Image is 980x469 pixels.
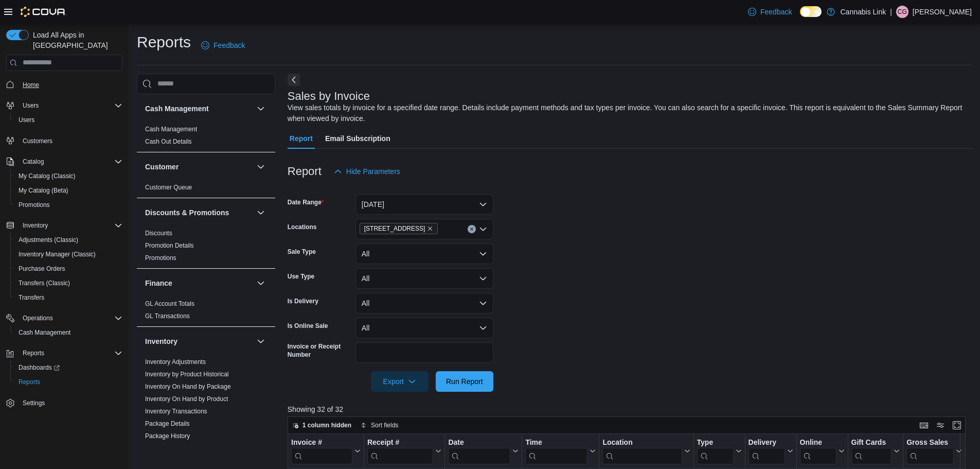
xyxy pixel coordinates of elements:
[10,360,127,375] a: Dashboards
[10,375,127,389] button: Reports
[697,438,733,447] div: Type
[14,291,122,304] span: Transfers
[145,432,190,440] span: Package History
[851,438,900,464] button: Gift Cards
[6,73,122,438] nav: Complex example
[19,312,122,324] span: Operations
[799,438,836,447] div: Online
[255,102,267,115] button: Cash Management
[10,247,127,262] button: Inventory Manager (Classic)
[23,314,53,322] span: Operations
[145,183,192,192] span: Customer Queue
[19,378,40,386] span: Reports
[760,7,792,17] span: Feedback
[851,438,892,464] div: Gift Card Sales
[19,219,52,232] button: Inventory
[2,218,127,233] button: Inventory
[2,395,127,410] button: Settings
[291,438,352,464] div: Invoice #
[288,102,968,124] div: View sales totals by invoice for a specified date range. Details include payment methods and tax ...
[748,438,793,464] button: Delivery
[367,438,433,447] div: Receipt #
[14,184,122,197] span: My Catalog (Beta)
[367,438,441,464] button: Receipt #
[145,445,199,452] a: Product Expirations
[851,438,892,447] div: Gift Cards
[302,421,351,429] span: 1 column hidden
[898,6,907,18] span: CG
[145,278,253,288] button: Finance
[19,155,48,168] button: Catalog
[427,225,433,232] button: Remove 390 Springbank Drive from selection in this group
[14,114,39,126] a: Users
[19,363,60,372] span: Dashboards
[288,419,355,431] button: 1 column hidden
[367,438,433,464] div: Receipt # URL
[10,169,127,183] button: My Catalog (Classic)
[744,2,796,22] a: Feedback
[145,103,209,114] h3: Cash Management
[468,225,476,233] button: Clear input
[23,349,44,357] span: Reports
[602,438,690,464] button: Location
[23,81,39,89] span: Home
[145,395,228,403] span: Inventory On Hand by Product
[951,419,963,431] button: Enter fullscreen
[525,438,587,447] div: Time
[14,263,122,275] span: Purchase Orders
[10,325,127,340] button: Cash Management
[448,438,510,447] div: Date
[19,265,65,273] span: Purchase Orders
[14,291,48,304] a: Transfers
[14,248,100,260] a: Inventory Manager (Classic)
[799,438,836,464] div: Online
[145,241,194,250] span: Promotion Details
[19,328,70,337] span: Cash Management
[145,358,206,366] span: Inventory Adjustments
[19,293,44,302] span: Transfers
[23,399,45,407] span: Settings
[10,290,127,305] button: Transfers
[288,297,318,305] label: Is Delivery
[23,137,52,145] span: Customers
[288,322,328,330] label: Is Online Sale
[10,233,127,247] button: Adjustments (Classic)
[357,419,402,431] button: Sort fields
[19,186,68,195] span: My Catalog (Beta)
[14,248,122,260] span: Inventory Manager (Classic)
[355,293,493,314] button: All
[14,326,122,339] span: Cash Management
[14,170,122,182] span: My Catalog (Classic)
[2,98,127,113] button: Users
[23,221,48,230] span: Inventory
[14,376,122,388] span: Reports
[14,376,44,388] a: Reports
[19,396,122,409] span: Settings
[525,438,596,464] button: Time
[896,6,908,18] div: Casee Griffith
[288,165,322,178] h3: Report
[288,342,351,359] label: Invoice or Receipt Number
[288,223,317,231] label: Locations
[364,223,425,234] span: [STREET_ADDRESS]
[748,438,785,464] div: Delivery
[799,438,844,464] button: Online
[14,184,73,197] a: My Catalog (Beta)
[330,161,404,182] button: Hide Parameters
[19,201,50,209] span: Promotions
[906,438,962,464] button: Gross Sales
[288,90,370,102] h3: Sales by Invoice
[21,7,66,17] img: Cova
[197,35,249,56] a: Feedback
[145,207,229,218] h3: Discounts & Promotions
[145,371,229,378] a: Inventory by Product Historical
[10,276,127,290] button: Transfers (Classic)
[436,371,493,392] button: Run Report
[14,277,122,289] span: Transfers (Classic)
[29,30,122,50] span: Load All Apps in [GEOGRAPHIC_DATA]
[14,263,69,275] a: Purchase Orders
[137,123,275,152] div: Cash Management
[145,230,172,237] a: Discounts
[2,346,127,360] button: Reports
[934,419,947,431] button: Display options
